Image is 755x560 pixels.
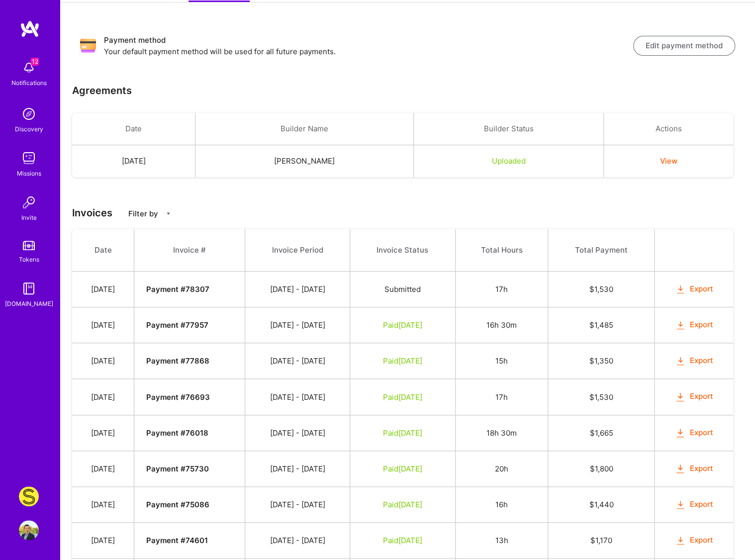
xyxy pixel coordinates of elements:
[19,486,39,506] img: Studs: A Fresh Take on Ear Piercing & Earrings
[674,391,713,402] button: Export
[383,464,422,473] span: Paid [DATE]
[72,451,134,486] td: [DATE]
[72,307,134,343] td: [DATE]
[548,272,655,307] td: $ 1,530
[383,500,422,509] span: Paid [DATE]
[72,343,134,379] td: [DATE]
[16,486,41,506] a: Studs: A Fresh Take on Ear Piercing & Earrings
[674,319,713,331] button: Export
[245,343,350,379] td: [DATE] - [DATE]
[72,145,195,178] td: [DATE]
[104,46,633,57] p: Your default payment method will be used for all future payments.
[165,210,172,217] i: icon CaretDown
[19,279,39,298] img: guide book
[72,415,134,451] td: [DATE]
[15,124,43,134] div: Discovery
[134,229,245,272] th: Invoice #
[80,38,96,54] img: Payment method
[548,379,655,415] td: $ 1,530
[548,343,655,379] td: $ 1,350
[604,113,733,145] th: Actions
[674,535,686,547] i: icon OrangeDownload
[674,427,686,439] i: icon OrangeDownload
[146,464,209,473] strong: Payment # 75730
[245,307,350,343] td: [DATE] - [DATE]
[72,85,132,96] h3: Agreements
[17,168,41,179] div: Missions
[245,451,350,486] td: [DATE] - [DATE]
[674,355,713,367] button: Export
[72,523,134,559] td: [DATE]
[146,536,208,545] strong: Payment # 74601
[146,428,208,438] strong: Payment # 76018
[548,523,655,559] td: $ 1,170
[674,427,713,439] button: Export
[245,415,350,451] td: [DATE] - [DATE]
[350,229,455,272] th: Invoice Status
[455,343,548,379] td: 15h
[245,229,350,272] th: Invoice Period
[383,356,422,366] span: Paid [DATE]
[245,379,350,415] td: [DATE] - [DATE]
[146,320,208,330] strong: Payment # 77957
[23,241,35,250] img: tokens
[674,499,686,511] i: icon OrangeDownload
[11,78,47,88] div: Notifications
[674,320,686,331] i: icon OrangeDownload
[674,463,686,474] i: icon OrangeDownload
[104,34,633,46] h3: Payment method
[195,113,414,145] th: Builder Name
[674,356,686,367] i: icon OrangeDownload
[19,58,39,78] img: bell
[674,284,686,295] i: icon OrangeDownload
[19,192,39,212] img: Invite
[455,486,548,522] td: 16h
[633,36,735,56] button: Edit payment method
[146,392,210,402] strong: Payment # 76693
[455,379,548,415] td: 17h
[413,113,603,145] th: Builder Status
[5,298,53,309] div: [DOMAIN_NAME]
[19,104,39,124] img: discovery
[674,283,713,295] button: Export
[455,451,548,486] td: 20h
[384,284,421,294] span: Submitted
[72,207,743,219] h3: Invoices
[72,272,134,307] td: [DATE]
[146,500,209,509] strong: Payment # 75086
[128,208,158,219] p: Filter by
[245,523,350,559] td: [DATE] - [DATE]
[72,113,195,145] th: Date
[20,20,40,38] img: logo
[548,229,655,272] th: Total Payment
[548,307,655,343] td: $ 1,485
[455,415,548,451] td: 18h 30m
[674,535,713,546] button: Export
[146,356,209,366] strong: Payment # 77868
[21,212,37,223] div: Invite
[674,499,713,510] button: Export
[72,379,134,415] td: [DATE]
[245,272,350,307] td: [DATE] - [DATE]
[72,229,134,272] th: Date
[146,284,209,294] strong: Payment # 78307
[19,254,39,265] div: Tokens
[19,520,39,540] img: User Avatar
[31,58,39,66] span: 12
[548,486,655,522] td: $ 1,440
[383,320,422,330] span: Paid [DATE]
[383,536,422,545] span: Paid [DATE]
[195,145,414,178] td: [PERSON_NAME]
[19,148,39,168] img: teamwork
[674,463,713,474] button: Export
[383,428,422,438] span: Paid [DATE]
[455,523,548,559] td: 13h
[548,415,655,451] td: $ 1,665
[383,392,422,402] span: Paid [DATE]
[16,520,41,540] a: User Avatar
[426,156,591,166] div: Uploaded
[72,486,134,522] td: [DATE]
[455,307,548,343] td: 16h 30m
[455,229,548,272] th: Total Hours
[455,272,548,307] td: 17h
